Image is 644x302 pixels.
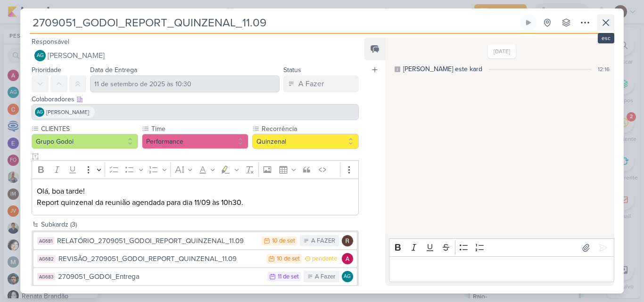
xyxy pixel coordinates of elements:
[58,271,263,282] div: 2709051_GODOI_Entrega
[32,160,359,179] div: Editor toolbar
[37,186,354,208] p: Olá, boa tarde! Report quinzenal da reunião agendada para dia 11/09 às 10h30.
[33,268,357,285] button: AG683 2709051_GODOI_Entrega 11 de set A Fazer AG
[142,134,248,149] button: Performance
[46,108,89,116] span: [PERSON_NAME]
[298,78,324,90] div: A Fazer
[342,271,353,282] div: Aline Gimenez Graciano
[32,94,359,104] div: Colaboradores
[34,50,46,61] div: Aline Gimenez Graciano
[35,107,44,117] div: Aline Gimenez Graciano
[283,75,359,92] button: A Fazer
[37,53,44,58] p: AG
[58,253,262,264] div: REVISÃO_2709051_GODOI_REPORT_QUINZENAL_11.09
[342,235,353,246] img: Rafael Dornelles
[342,253,353,264] img: Alessandra Gomes
[37,255,56,262] div: AG682
[40,124,138,134] label: CLIENTES
[32,38,69,46] label: Responsável
[37,273,55,280] div: AG683
[33,232,357,249] button: AG681 RELATÓRIO_2709051_GODOI_REPORT_QUINZENAL_11.09 10 de set A FAZER
[33,250,357,267] button: AG682 REVISÃO_2709051_GODOI_REPORT_QUINZENAL_11.09 10 de set pendente
[261,124,359,134] label: Recorrência
[315,272,335,282] div: A Fazer
[311,237,335,246] div: A FAZER
[32,179,359,216] div: Editor editing area: main
[37,110,43,115] p: AG
[278,274,299,280] div: 11 de set
[37,237,54,245] div: AG681
[32,47,359,64] button: AG [PERSON_NAME]
[90,66,137,74] label: Data de Entrega
[525,19,532,26] div: Ligar relógio
[32,134,138,149] button: Grupo Godoi
[41,220,359,229] div: Subkardz (3)
[32,66,61,74] label: Prioridade
[344,274,351,279] p: AG
[389,256,614,282] div: Editor editing area: main
[252,134,359,149] button: Quinzenal
[403,64,482,74] div: [PERSON_NAME] este kard
[150,124,248,134] label: Time
[598,33,614,43] div: esc
[57,236,257,246] div: RELATÓRIO_2709051_GODOI_REPORT_QUINZENAL_11.09
[598,65,610,73] div: 12:16
[30,14,518,31] input: Kard Sem Título
[90,75,280,92] input: Select a date
[389,238,614,257] div: Editor toolbar
[277,256,300,262] div: 10 de set
[272,238,295,244] div: 10 de set
[283,66,301,74] label: Status
[48,50,105,61] span: [PERSON_NAME]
